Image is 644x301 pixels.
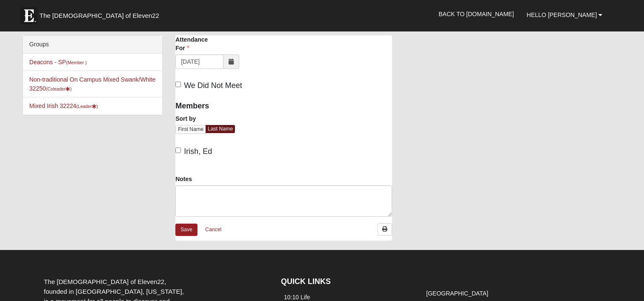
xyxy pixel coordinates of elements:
a: Hello [PERSON_NAME] [520,4,609,26]
label: Sort by [175,114,196,123]
a: Back to [DOMAIN_NAME] [432,3,520,25]
a: Last Name [206,125,235,133]
a: Save [175,224,197,236]
span: Hello [PERSON_NAME] [527,11,597,18]
label: Notes [175,175,192,183]
a: Non-traditional On Campus Mixed Swank/White 32250(Coleader) [29,76,155,92]
label: Attendance For [175,35,220,52]
a: Mixed Irish 32224(Leader) [29,102,98,109]
input: Irish, Ed [175,148,181,153]
span: The [DEMOGRAPHIC_DATA] of Eleven22 [40,11,159,20]
span: Irish, Ed [184,147,212,156]
h4: Members [175,102,278,111]
small: (Member ) [66,60,86,65]
small: (Coleader ) [46,86,72,91]
input: We Did Not Meet [175,82,181,87]
h4: QUICK LINKS [281,277,410,287]
a: Cancel [200,223,227,236]
a: The [DEMOGRAPHIC_DATA] of Eleven22 [16,3,186,24]
small: (Leader ) [76,104,98,109]
a: Deacons - SP(Member ) [29,59,87,65]
img: Eleven22 logo [20,7,37,24]
div: Groups [23,36,162,54]
a: First Name [175,125,206,134]
a: Print Attendance Roster [378,223,392,236]
span: We Did Not Meet [184,81,242,90]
